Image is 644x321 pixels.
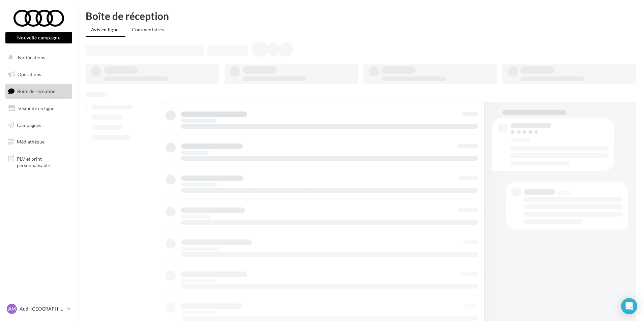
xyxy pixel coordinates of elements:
[4,118,74,132] a: Campagnes
[4,101,74,116] a: Visibilité en ligne
[17,122,41,128] span: Campagnes
[18,105,54,111] span: Visibilité en ligne
[18,71,41,77] span: Opérations
[4,152,74,171] a: PLV et print personnalisable
[4,67,74,82] a: Opérations
[20,306,64,312] p: Audi [GEOGRAPHIC_DATA]
[17,88,56,94] span: Boîte de réception
[4,51,71,65] button: Notifications
[18,55,45,60] span: Notifications
[8,306,16,312] span: AM
[86,11,636,21] div: Boîte de réception
[5,32,72,43] button: Nouvelle campagne
[17,139,45,145] span: Médiathèque
[132,27,164,32] span: Commentaires
[4,135,74,149] a: Médiathèque
[5,302,72,315] a: AM Audi [GEOGRAPHIC_DATA]
[621,298,637,314] div: Open Intercom Messenger
[17,154,69,169] span: PLV et print personnalisable
[4,84,74,98] a: Boîte de réception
